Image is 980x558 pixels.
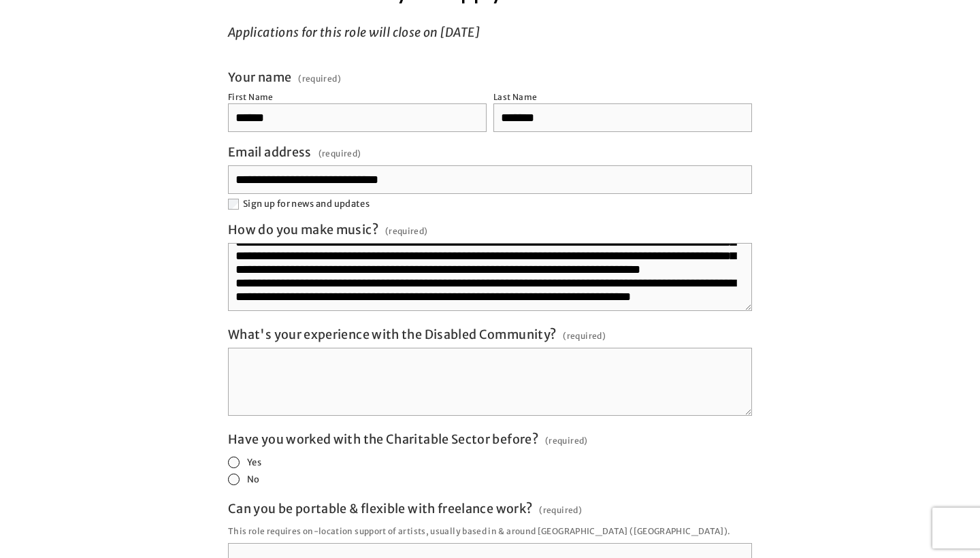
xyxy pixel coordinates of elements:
[228,24,480,40] em: Applications for this role will close on [DATE]
[228,327,556,342] span: What's your experience with the Disabled Community?
[228,69,291,85] span: Your name
[247,474,260,485] span: No
[247,457,261,468] span: Yes
[298,75,341,83] span: (required)
[228,222,378,237] span: How do you make music?
[243,198,370,210] span: Sign up for news and updates
[545,431,588,450] span: (required)
[228,431,538,447] span: Have you worked with the Charitable Sector before?
[385,222,428,240] span: (required)
[228,199,239,210] input: Sign up for news and updates
[228,144,312,160] span: Email address
[563,327,606,345] span: (required)
[228,522,752,540] p: This role requires on-location support of artists, usually based in & around [GEOGRAPHIC_DATA] ([...
[539,501,582,519] span: (required)
[318,144,361,163] span: (required)
[228,92,274,102] div: First Name
[228,501,532,516] span: Can you be portable & flexible with freelance work?
[493,92,537,102] div: Last Name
